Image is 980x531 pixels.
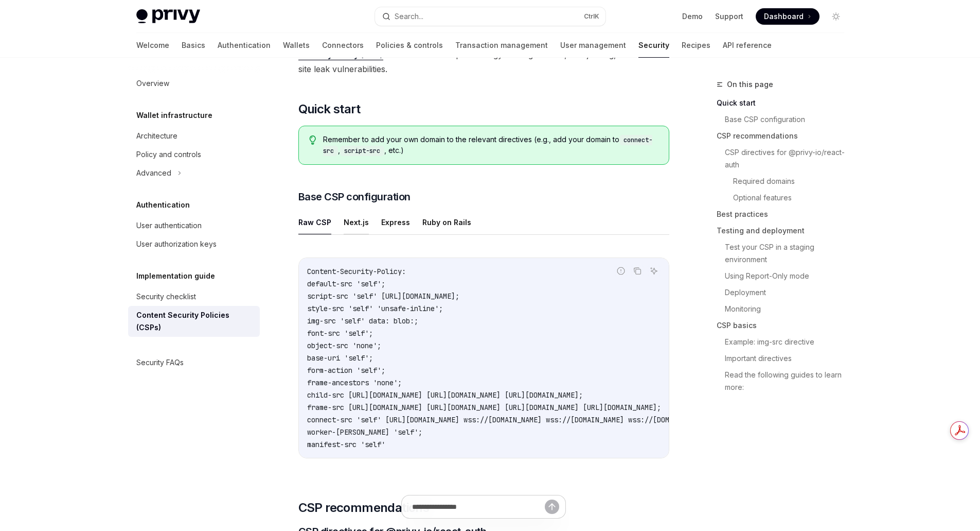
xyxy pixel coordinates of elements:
button: Search...CtrlK [375,7,605,26]
a: Security checklist [128,287,260,306]
a: Connectors [322,33,364,58]
button: Ask AI [647,264,661,278]
h5: Wallet infrastructure [136,109,212,122]
a: Base CSP configuration [725,111,852,128]
code: connect-src [323,135,652,156]
a: Dashboard [756,8,819,25]
div: Policy and controls [136,148,201,161]
span: font-src 'self'; [307,329,373,338]
img: light logo [136,9,200,24]
a: Best practices [717,206,852,222]
span: default-src 'self'; [307,279,385,288]
a: CSP recommendations [717,128,852,144]
a: Test your CSP in a staging environment [725,239,852,268]
a: Testing and deployment [717,222,852,239]
div: Architecture [136,130,177,142]
a: CSP basics [717,317,852,334]
svg: Tip [309,135,316,145]
a: Support [715,11,743,22]
div: Search... [395,10,423,23]
div: User authentication [136,219,202,232]
div: Overview [136,77,169,90]
a: API reference [723,33,772,58]
div: Content Security Policies (CSPs) [136,309,254,334]
a: User authentication [128,216,260,235]
button: Ruby on Rails [422,210,471,234]
div: Security FAQs [136,356,184,369]
a: Security FAQs [128,353,260,372]
a: Policies & controls [376,33,443,58]
button: Send message [545,500,559,514]
a: User management [560,33,626,58]
div: Advanced [136,167,171,179]
span: object-src 'none'; [307,341,381,350]
button: Express [381,210,410,234]
button: Report incorrect code [614,264,628,278]
span: style-src 'self' 'unsafe-inline'; [307,304,443,313]
a: Basics [182,33,205,58]
a: Quick start [717,95,852,111]
code: script-src [340,146,384,156]
a: Content Security Policies (CSPs) [128,306,260,337]
a: Overview [128,74,260,93]
a: Authentication [218,33,271,58]
a: Architecture [128,127,260,145]
span: script-src 'self' [URL][DOMAIN_NAME]; [307,292,459,301]
span: manifest-src 'self' [307,440,385,449]
span: img-src 'self' data: blob:; [307,316,418,326]
a: Example: img-src directive [725,334,852,350]
a: CSP directives for @privy-io/react-auth [725,144,852,173]
a: Wallets [283,33,310,58]
span: frame-ancestors 'none'; [307,378,402,387]
div: Security checklist [136,290,196,303]
span: base-uri 'self'; [307,353,373,363]
div: User authorization keys [136,238,217,250]
span: worker-[PERSON_NAME] 'self'; [307,427,422,437]
a: User authorization keys [128,235,260,253]
a: Read the following guides to learn more: [725,367,852,396]
a: Policy and controls [128,145,260,164]
span: child-src [URL][DOMAIN_NAME] [URL][DOMAIN_NAME] [URL][DOMAIN_NAME]; [307,390,583,400]
span: frame-src [URL][DOMAIN_NAME] [URL][DOMAIN_NAME] [URL][DOMAIN_NAME] [URL][DOMAIN_NAME]; [307,403,661,412]
span: Quick start [298,101,360,117]
span: form-action 'self'; [307,366,385,375]
a: Transaction management [455,33,548,58]
a: Deployment [725,284,852,301]
a: Monitoring [725,301,852,317]
a: Security [638,33,669,58]
a: Required domains [733,173,852,190]
span: On this page [727,78,773,91]
span: Ctrl K [584,12,599,21]
a: Welcome [136,33,169,58]
span: Dashboard [764,11,804,22]
button: Next.js [344,210,369,234]
button: Raw CSP [298,210,331,234]
a: Recipes [682,33,710,58]
button: Toggle dark mode [828,8,844,25]
h5: Authentication [136,199,190,211]
span: Base CSP configuration [298,190,411,204]
span: Remember to add your own domain to the relevant directives (e.g., add your domain to , , etc.) [323,134,658,156]
h5: Implementation guide [136,270,215,282]
span: Content-Security-Policy: [307,267,406,276]
a: Demo [682,11,703,22]
span: connect-src 'self' [URL][DOMAIN_NAME] wss://[DOMAIN_NAME] wss://[DOMAIN_NAME] wss://[DOMAIN_NAME]... [307,415,887,424]
a: Using Report-Only mode [725,268,852,284]
button: Copy the contents from the code block [631,264,644,278]
a: Important directives [725,350,852,367]
a: Optional features [733,190,852,206]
